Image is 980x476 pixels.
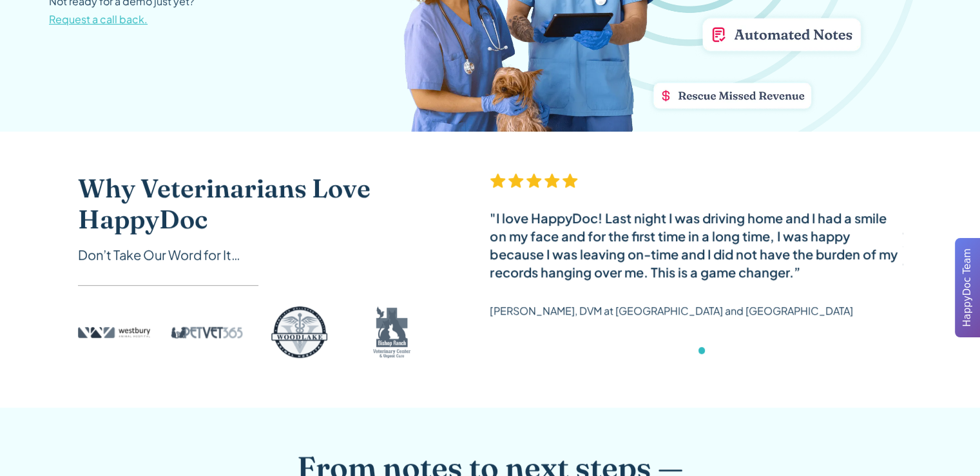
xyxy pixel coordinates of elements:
[78,245,439,264] div: Don’t Take Our Word for It…
[666,347,673,353] div: Show slide 1 of 6
[490,302,853,320] p: [PERSON_NAME], DVM at [GEOGRAPHIC_DATA] and [GEOGRAPHIC_DATA]
[687,347,694,353] div: Show slide 3 of 6
[78,173,439,235] h2: Why Veterinarians Love HappyDoc
[698,347,705,353] div: Show slide 4 of 6
[490,173,903,366] div: carousel
[677,347,684,353] div: Show slide 2 of 6
[49,12,148,26] span: Request a call back.
[709,347,715,353] div: Show slide 5 of 6
[719,347,725,353] div: Show slide 6 of 6
[356,306,428,358] img: Bishop Ranch logo
[490,173,903,366] div: 4 of 6
[171,306,243,358] img: PetVet 365 logo
[490,209,903,281] div: "I love HappyDoc! Last night I was driving home and I had a smile on my face and for the first ti...
[264,306,336,358] img: Woodlake logo
[78,306,150,358] img: Westbury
